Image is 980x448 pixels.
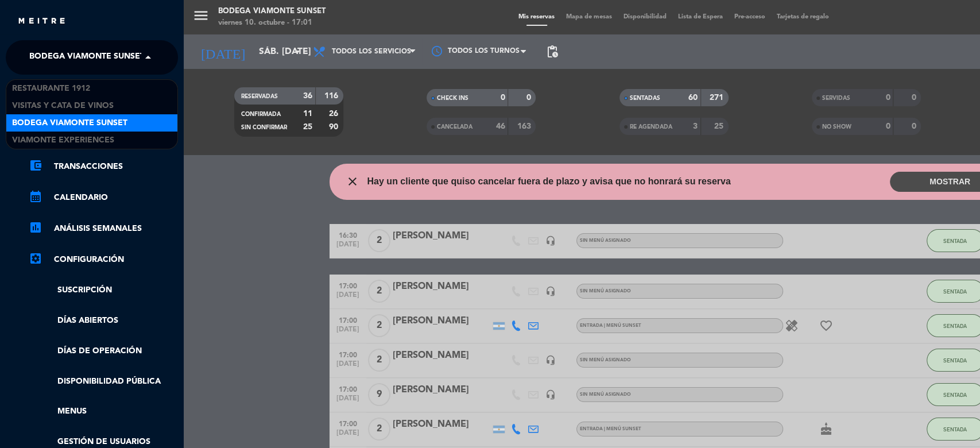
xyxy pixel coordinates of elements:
[29,284,178,297] a: Suscripción
[12,82,90,95] span: Restaurante 1912
[29,190,42,203] i: calendar_month
[29,45,145,69] span: Bodega Viamonte Sunset
[29,221,42,234] i: assessment
[12,134,114,147] span: Viamonte Experiences
[29,222,178,235] a: assessmentANÁLISIS SEMANALES
[29,159,42,172] i: account_balance_wallet
[29,345,178,358] a: Días de Operación
[29,375,178,388] a: Disponibilidad pública
[29,405,178,418] a: Menus
[12,99,114,113] span: Visitas y Cata de Vinos
[12,117,127,130] span: Bodega Viamonte Sunset
[29,252,42,265] i: settings_applications
[29,191,178,204] a: calendar_monthCalendario
[29,314,178,327] a: Días abiertos
[29,160,178,173] a: account_balance_walletTransacciones
[17,17,66,26] img: MEITRE
[29,253,178,267] a: Configuración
